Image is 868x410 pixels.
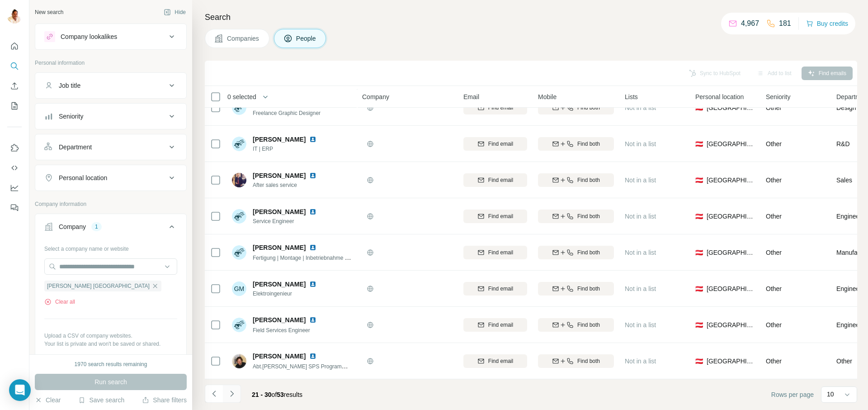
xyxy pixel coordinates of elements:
button: Find both [538,282,614,296]
span: 0 selected [227,92,256,101]
img: Avatar [232,137,246,151]
button: Share filters [142,396,187,405]
span: Field Services Engineer [253,327,310,334]
img: LinkedIn logo [309,316,316,324]
img: Avatar [232,209,246,224]
button: Navigate to previous page [205,385,223,403]
button: Find email [463,137,527,151]
div: Department [59,143,92,152]
span: Other [766,321,782,329]
span: Find email [488,212,513,220]
span: 🇦🇹 [695,139,703,148]
span: 🇦🇹 [695,176,703,185]
span: Find both [577,285,600,293]
span: People [296,34,317,43]
button: Quick start [7,38,22,54]
span: of [272,391,277,398]
div: Job title [59,81,80,90]
span: Find both [577,140,600,148]
button: Seniority [35,105,186,127]
button: Find both [538,318,614,332]
button: Find email [463,354,527,368]
button: Buy credits [806,17,848,30]
span: Mobile [538,92,557,101]
button: Find email [463,210,527,223]
p: 181 [779,18,791,29]
span: [PERSON_NAME] [253,315,306,324]
span: 21 - 30 [252,391,272,398]
button: My lists [7,98,22,114]
span: [PERSON_NAME] [253,352,306,361]
img: Avatar [7,9,22,24]
span: [PERSON_NAME] [253,280,306,289]
span: Find email [488,176,513,184]
span: Other [766,104,782,111]
span: [GEOGRAPHIC_DATA] [707,212,755,221]
button: Enrich CSV [7,78,22,94]
img: LinkedIn logo [309,136,316,143]
span: Find both [577,212,600,220]
span: 🇦🇹 [695,357,703,366]
span: [PERSON_NAME] [GEOGRAPHIC_DATA] [47,282,150,290]
span: Not in a list [625,213,656,220]
span: [PERSON_NAME] [253,243,306,252]
span: Not in a list [625,176,656,184]
span: Elektroingenieur [253,290,327,298]
span: Sales [836,176,852,185]
span: Freelance Graphic Designer [253,110,321,116]
button: Find email [463,173,527,187]
span: Find email [488,357,513,365]
span: R&D [836,139,850,148]
button: Personal location [35,167,186,189]
span: [GEOGRAPHIC_DATA] [707,320,755,329]
span: Company [362,92,389,101]
div: 1970 search results remaining [75,360,147,368]
span: Find email [488,285,513,293]
span: [PERSON_NAME] [253,171,306,180]
button: Dashboard [7,180,22,196]
span: IT | ERP [253,145,327,153]
span: After sales service [253,181,327,189]
button: Department [35,136,186,158]
span: Find both [577,321,600,329]
span: Other [766,213,782,220]
img: LinkedIn logo [309,172,316,179]
span: Rows per page [771,390,814,399]
div: Company [59,222,86,231]
button: Find both [538,173,614,187]
p: Your list is private and won't be saved or shared. [44,340,177,348]
span: Find both [577,357,600,365]
span: Other [766,140,782,148]
button: Find both [538,246,614,259]
span: Email [463,92,479,101]
span: Other [766,358,782,365]
span: Fertigung | Montage | Inbetriebnahme | Projektierung [253,254,380,261]
button: Use Surfe on LinkedIn [7,140,22,156]
img: LinkedIn logo [309,353,316,360]
img: Avatar [232,354,246,368]
span: Other [766,285,782,292]
span: 🇦🇹 [695,320,703,329]
button: Company lookalikes [35,26,186,48]
span: [PERSON_NAME] [253,207,306,216]
span: 53 [277,391,284,398]
span: [GEOGRAPHIC_DATA] [707,176,755,185]
span: Personal location [695,92,744,101]
p: Upload a CSV of company websites. [44,332,177,340]
p: 10 [827,390,834,399]
div: New search [35,8,63,16]
button: Hide [157,5,192,19]
span: Service Engineer [253,217,327,225]
span: 🇦🇹 [695,248,703,257]
img: Avatar [232,245,246,260]
span: results [252,391,302,398]
button: Find both [538,210,614,223]
span: Other [766,249,782,256]
span: 🇦🇹 [695,284,703,293]
div: Personal location [59,173,107,182]
button: Use Surfe API [7,160,22,176]
div: Open Intercom Messenger [9,379,31,401]
span: Other [766,176,782,184]
button: Clear all [44,298,75,306]
span: Seniority [766,92,790,101]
